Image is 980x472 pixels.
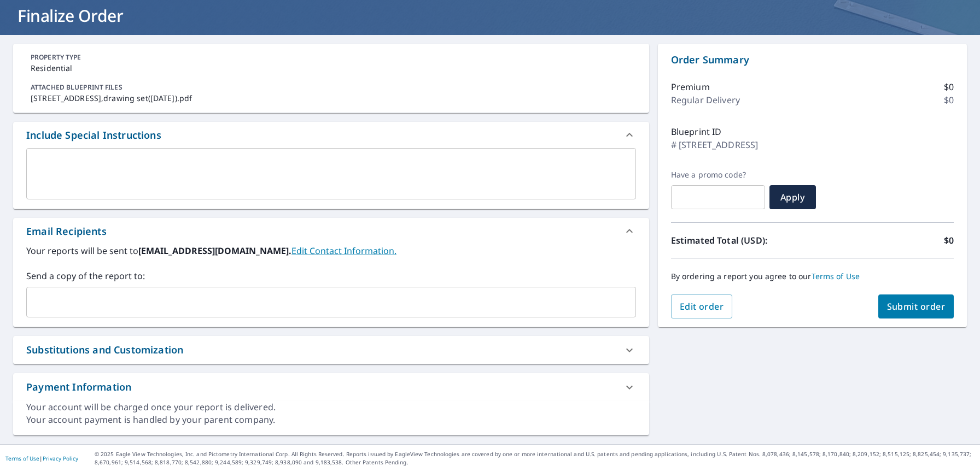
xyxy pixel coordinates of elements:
p: PROPERTY TYPE [31,52,632,62]
p: [STREET_ADDRESS],drawing set([DATE]).pdf [31,92,632,104]
p: Estimated Total (USD): [671,234,813,247]
b: [EMAIL_ADDRESS][DOMAIN_NAME]. [138,245,291,257]
p: $0 [944,234,954,247]
div: Your account will be charged once your report is delivered. [26,401,636,414]
label: Have a promo code? [671,170,765,180]
div: Email Recipients [26,224,107,239]
p: Order Summary [671,52,954,67]
h1: Finalize Order [13,4,967,27]
label: Send a copy of the report to: [26,269,636,282]
button: Submit order [878,294,954,318]
a: EditContactInfo [291,245,396,257]
button: Apply [769,185,816,209]
div: Email Recipients [13,218,649,244]
span: Edit order [680,300,724,312]
div: Include Special Instructions [13,122,649,148]
p: Residential [31,62,632,74]
button: Edit order [671,294,733,318]
div: Your account payment is handled by your parent company. [26,414,636,426]
p: # [STREET_ADDRESS] [671,138,759,151]
p: | [5,455,78,462]
a: Terms of Use [812,271,860,281]
p: ATTACHED BLUEPRINT FILES [31,82,632,92]
div: Payment Information [13,373,649,401]
div: Substitutions and Customization [26,343,183,357]
div: Include Special Instructions [26,128,161,143]
p: Regular Delivery [671,93,740,107]
p: $0 [944,93,954,107]
div: Substitutions and Customization [13,336,649,364]
p: $0 [944,80,954,93]
p: Blueprint ID [671,125,722,138]
span: Apply [778,191,807,203]
a: Terms of Use [5,455,39,462]
p: © 2025 Eagle View Technologies, Inc. and Pictometry International Corp. All Rights Reserved. Repo... [95,450,975,467]
label: Your reports will be sent to [26,244,636,257]
p: Premium [671,80,710,93]
span: Submit order [887,300,946,312]
a: Privacy Policy [43,455,78,462]
div: Payment Information [26,380,131,394]
p: By ordering a report you agree to our [671,272,954,281]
